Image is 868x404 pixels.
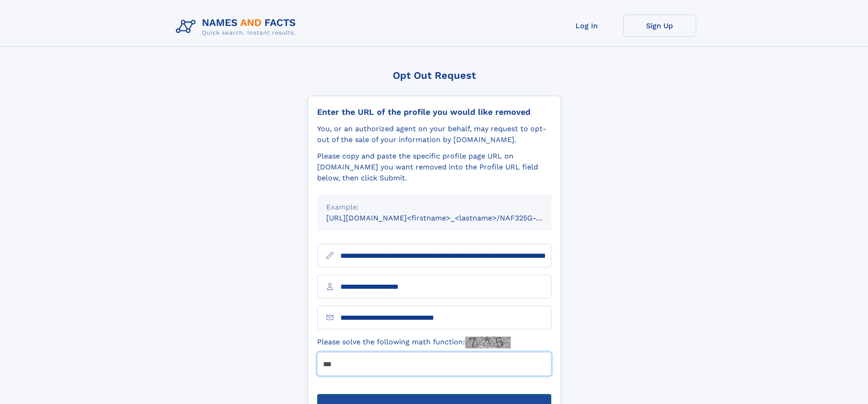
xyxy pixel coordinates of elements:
[317,123,551,145] div: You, or an authorized agent on your behalf, may request to opt-out of the sale of your informatio...
[317,151,551,184] div: Please copy and paste the specific profile page URL on [DOMAIN_NAME] you want removed into the Pr...
[623,15,696,37] a: Sign Up
[550,15,623,37] a: Log In
[326,214,569,222] small: [URL][DOMAIN_NAME]<firstname>_<lastname>/NAF325G-xxxxxxxx
[326,202,542,213] div: Example:
[172,15,303,39] img: Logo Names and Facts
[308,70,561,81] div: Opt Out Request
[317,337,511,348] label: Please solve the following math function:
[317,107,551,117] div: Enter the URL of the profile you would like removed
